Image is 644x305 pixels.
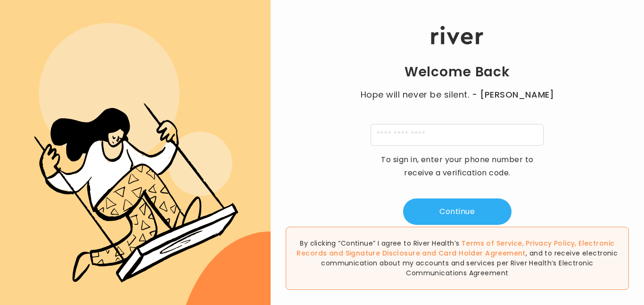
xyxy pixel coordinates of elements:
a: Terms of Service [462,239,522,248]
span: - [PERSON_NAME] [472,88,554,101]
h1: Welcome Back [405,64,510,81]
p: Hope will never be silent. [351,88,563,101]
button: Continue [403,198,512,225]
a: Privacy Policy [526,239,575,248]
div: By clicking “Continue” I agree to River Health’s [286,227,629,290]
span: , and to receive electronic communication about my accounts and services per River Health’s Elect... [321,248,618,278]
a: Electronic Records and Signature Disclosure [297,239,614,258]
span: , , and [297,239,614,258]
p: To sign in, enter your phone number to receive a verification code. [375,153,540,180]
a: Card Holder Agreement [438,248,526,258]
